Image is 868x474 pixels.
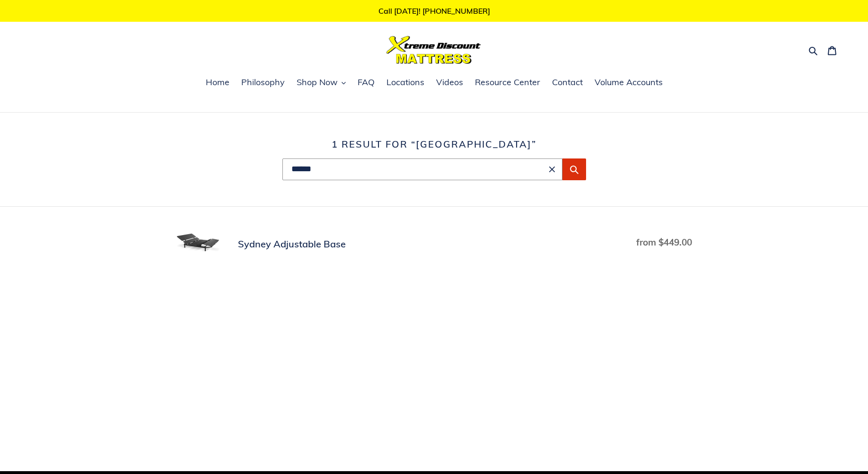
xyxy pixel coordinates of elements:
[431,76,468,90] a: Videos
[382,76,429,90] a: Locations
[562,158,586,180] button: Submit
[241,77,285,88] span: Philosophy
[590,76,667,90] a: Volume Accounts
[386,36,481,64] img: Xtreme Discount Mattress
[475,77,540,88] span: Resource Center
[436,77,463,88] span: Videos
[552,77,583,88] span: Contact
[176,139,692,150] h1: 1 result for “[GEOGRAPHIC_DATA]”
[358,77,375,88] span: FAQ
[547,76,587,90] a: Contact
[206,77,229,88] span: Home
[386,77,424,88] span: Locations
[353,76,379,90] a: FAQ
[292,76,351,90] button: Shop Now
[176,233,692,255] a: Sydney Adjustable Base
[297,77,338,88] span: Shop Now
[237,76,289,90] a: Philosophy
[282,158,562,180] input: Search
[546,164,558,175] button: Clear search term
[595,77,663,88] span: Volume Accounts
[470,76,545,90] a: Resource Center
[201,76,234,90] a: Home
